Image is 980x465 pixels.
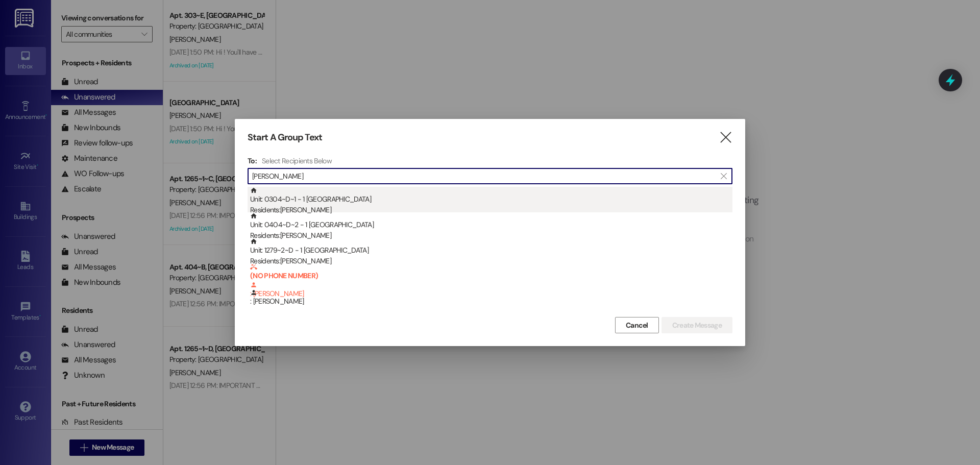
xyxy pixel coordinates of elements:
[672,320,722,331] span: Create Message
[626,320,648,331] span: Cancel
[250,187,732,216] div: Unit: 0304~D~1 - 1 [GEOGRAPHIC_DATA]
[250,205,732,215] div: Residents: [PERSON_NAME]
[248,263,732,289] div: (NO PHONE NUMBER) : [PERSON_NAME]
[252,169,716,183] input: Search for any contact or apartment
[716,168,732,184] button: Clear text
[250,238,732,267] div: Unit: 1279~2~D - 1 [GEOGRAPHIC_DATA]
[250,212,732,241] div: Unit: 0404~D~2 - 1 [GEOGRAPHIC_DATA]
[248,289,732,314] div: : [PERSON_NAME]
[248,132,322,143] h3: Start A Group Text
[250,256,732,266] div: Residents: [PERSON_NAME]
[250,230,732,241] div: Residents: [PERSON_NAME]
[250,263,732,280] b: (NO PHONE NUMBER)
[250,289,732,307] div: : [PERSON_NAME]
[615,317,659,333] button: Cancel
[248,212,732,238] div: Unit: 0404~D~2 - 1 [GEOGRAPHIC_DATA]Residents:[PERSON_NAME]
[262,156,332,165] h4: Select Recipients Below
[661,317,732,333] button: Create Message
[248,238,732,263] div: Unit: 1279~2~D - 1 [GEOGRAPHIC_DATA]Residents:[PERSON_NAME]
[248,187,732,212] div: Unit: 0304~D~1 - 1 [GEOGRAPHIC_DATA]Residents:[PERSON_NAME]
[250,263,732,300] div: : [PERSON_NAME]
[248,156,257,165] h3: To:
[719,132,732,143] i: 
[721,172,726,180] i: 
